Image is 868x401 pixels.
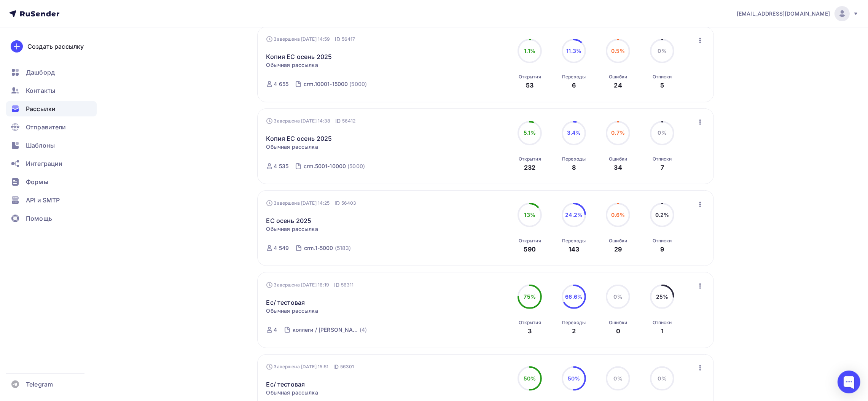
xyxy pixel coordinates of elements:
span: Контакты [26,86,55,95]
span: 0.2% [655,212,669,218]
div: 4 [274,326,277,334]
span: 5.1% [524,129,536,136]
a: Копия ЕС осень 2025 [266,52,332,61]
div: 4 655 [274,80,289,88]
span: Обычная рассылка [266,307,318,315]
div: Переходы [562,320,586,326]
div: Открытия [519,320,541,326]
span: Отправители [26,123,66,132]
div: коллеги / [PERSON_NAME]/ [PERSON_NAME] / [PERSON_NAME] [293,326,358,334]
a: crm.1-5000 (5183) [303,242,352,254]
div: 9 [660,245,664,254]
span: [EMAIL_ADDRESS][DOMAIN_NAME] [737,10,830,18]
span: 0% [614,293,623,300]
div: Открытия [519,74,541,80]
span: 24.2% [565,212,583,218]
div: 3 [528,326,532,336]
div: 143 [569,245,579,254]
div: 5 [660,81,664,90]
div: Ошибки [609,74,627,80]
div: 53 [526,81,534,90]
span: Интеграции [26,159,62,168]
span: 66.6% [565,293,583,300]
span: 56301 [340,363,354,371]
div: Отписки [653,238,672,244]
span: Шаблоны [26,141,55,150]
a: [EMAIL_ADDRESS][DOMAIN_NAME] [737,6,859,21]
a: Контакты [6,83,97,98]
div: (5000) [349,80,367,88]
div: Переходы [562,238,586,244]
div: Открытия [519,156,541,162]
div: 24 [614,81,622,90]
a: коллеги / [PERSON_NAME]/ [PERSON_NAME] / [PERSON_NAME] (4) [292,324,368,336]
span: ID [334,281,339,289]
span: Дашборд [26,68,55,77]
span: 0.7% [611,129,625,136]
span: 50% [568,375,580,382]
div: Открытия [519,238,541,244]
div: Создать рассылку [27,42,84,51]
span: ID [335,117,341,125]
div: Ошибки [609,156,627,162]
a: Отправители [6,119,97,135]
span: ID [335,35,340,43]
span: ID [333,363,339,371]
span: 56417 [342,35,355,43]
span: 56403 [341,199,357,207]
span: Рассылки [26,104,56,113]
span: 75% [524,293,536,300]
div: 1 [661,326,664,336]
div: 7 [661,163,664,172]
a: Шаблоны [6,138,97,153]
span: Telegram [26,380,53,389]
span: ID [334,199,340,207]
div: (5183) [335,244,351,252]
a: ЕС осень 2025 [266,216,312,225]
span: 0.6% [611,212,625,218]
a: crm.5001-10000 (5000) [303,160,366,172]
span: 0% [658,375,667,382]
span: 50% [524,375,536,382]
a: Формы [6,174,97,189]
span: 1.1% [524,48,535,54]
div: 34 [614,163,622,172]
span: 0% [658,48,667,54]
div: Завершена [DATE] 15:51 [266,363,354,371]
a: Дашборд [6,65,97,80]
div: Завершена [DATE] 14:25 [266,199,357,207]
div: 4 549 [274,244,289,252]
div: Ошибки [609,320,627,326]
div: 29 [614,245,622,254]
span: 0.5% [611,48,625,54]
div: Завершена [DATE] 14:38 [266,117,356,125]
div: Отписки [653,156,672,162]
span: 11.3% [566,48,581,54]
span: 25% [656,293,668,300]
a: Рассылки [6,101,97,116]
div: (4) [360,326,367,334]
div: crm.1-5000 [304,244,333,252]
div: (5000) [347,162,365,170]
div: crm.10001-15000 [304,80,348,88]
span: 56311 [341,281,354,289]
span: 56412 [342,117,356,125]
a: crm.10001-15000 (5000) [303,78,368,90]
span: 3.4% [567,129,581,136]
span: Обычная рассылка [266,225,318,233]
div: Отписки [653,74,672,80]
div: crm.5001-10000 [304,162,346,170]
span: Обычная рассылка [266,143,318,151]
div: 232 [524,163,535,172]
div: 8 [572,163,576,172]
div: Завершена [DATE] 16:19 [266,281,354,289]
div: Переходы [562,74,586,80]
div: Завершена [DATE] 14:59 [266,35,355,43]
span: 0% [614,375,623,382]
span: API и SMTP [26,196,60,205]
span: Обычная рассылка [266,61,318,69]
span: 0% [658,129,667,136]
div: Ошибки [609,238,627,244]
span: Обычная рассылка [266,389,318,396]
div: Отписки [653,320,672,326]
